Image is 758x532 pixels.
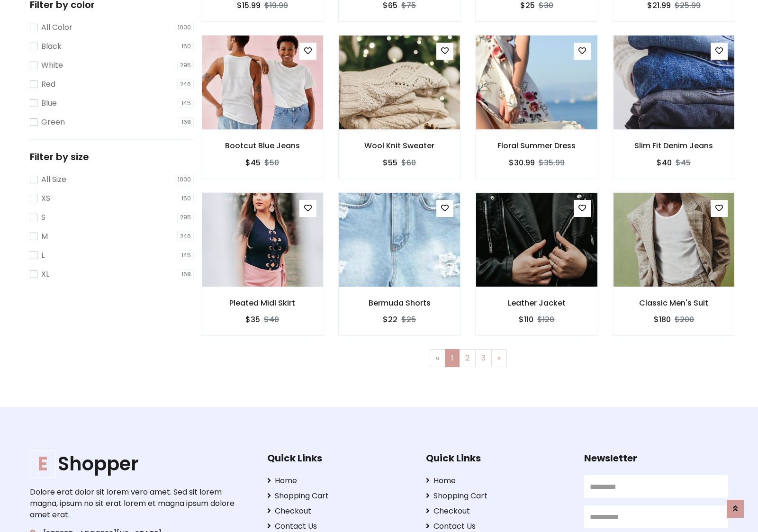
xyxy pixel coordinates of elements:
[41,212,45,223] label: S
[426,505,570,517] a: Checkout
[519,315,533,324] h6: $110
[30,487,237,521] p: Dolore erat dolor sit lorem vero amet. Sed sit lorem magna, ipsum no sit erat lorem et magna ipsu...
[383,1,397,10] h6: $65
[41,98,57,109] label: Blue
[426,452,570,464] h5: Quick Links
[41,250,45,261] label: L
[267,475,411,487] a: Home
[476,141,598,150] h6: Floral Summer Dress
[41,22,72,33] label: All Color
[245,315,260,324] h6: $35
[509,158,535,167] h6: $30.99
[41,193,50,204] label: XS
[175,175,194,184] span: 1000
[179,251,194,260] span: 145
[41,231,48,242] label: M
[339,298,461,307] h6: Bermuda Shorts
[445,349,460,367] a: 1
[41,79,55,90] label: Red
[30,452,237,475] a: EShopper
[267,521,411,532] a: Contact Us
[497,352,501,363] span: »
[383,315,397,324] h6: $22
[179,117,194,127] span: 168
[30,452,237,475] h1: Shopper
[177,232,194,241] span: 246
[459,349,476,367] a: 2
[41,60,63,71] label: White
[476,298,598,307] h6: Leather Jacket
[647,1,671,10] h6: $21.99
[177,80,194,89] span: 246
[426,490,570,502] a: Shopping Cart
[30,151,194,162] h5: Filter by size
[179,99,194,108] span: 145
[475,349,492,367] a: 3
[41,269,49,280] label: XL
[245,158,261,167] h6: $45
[179,270,194,279] span: 168
[267,452,411,464] h5: Quick Links
[41,174,66,185] label: All Size
[401,157,416,168] del: $60
[537,314,554,325] del: $120
[179,194,194,203] span: 150
[613,141,735,150] h6: Slim Fit Denim Jeans
[383,158,397,167] h6: $55
[201,141,324,150] h6: Bootcut Blue Jeans
[41,117,65,128] label: Green
[584,452,728,464] h5: Newsletter
[177,213,194,222] span: 295
[675,314,694,325] del: $200
[179,42,194,51] span: 150
[267,490,411,502] a: Shopping Cart
[177,61,194,70] span: 295
[654,315,671,324] h6: $180
[175,23,194,32] span: 1000
[401,314,416,325] del: $25
[264,314,279,325] del: $40
[491,349,507,367] a: Next
[30,450,56,478] span: E
[426,475,570,487] a: Home
[41,41,62,52] label: Black
[657,158,672,167] h6: $40
[520,1,535,10] h6: $25
[201,298,324,307] h6: Pleated Midi Skirt
[208,349,728,367] nav: Page navigation
[339,141,461,150] h6: Wool Knit Sweater
[426,521,570,532] a: Contact Us
[267,505,411,517] a: Checkout
[613,298,735,307] h6: Classic Men's Suit
[539,157,565,168] del: $35.99
[264,157,279,168] del: $50
[237,1,261,10] h6: $15.99
[676,157,691,168] del: $45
